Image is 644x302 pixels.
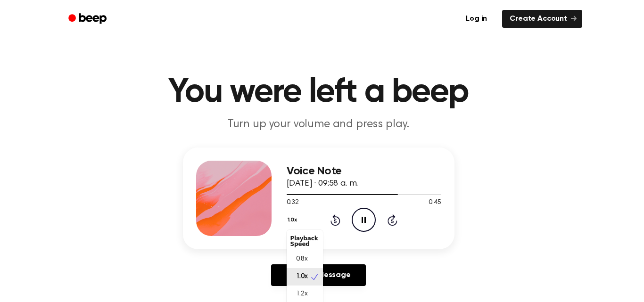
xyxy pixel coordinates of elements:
span: 1.0x [296,272,308,282]
button: 1.0x [287,212,301,228]
span: 0.8x [296,254,308,264]
span: 1.2x [296,289,308,299]
div: Playback Speed [287,232,323,251]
